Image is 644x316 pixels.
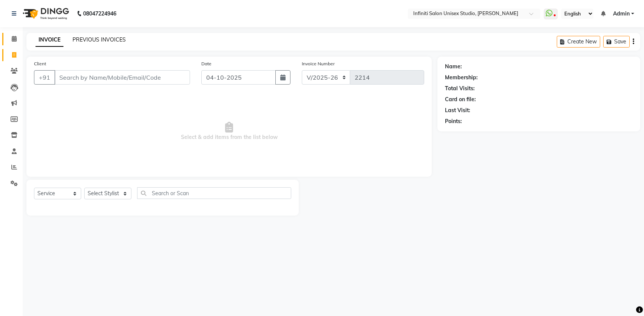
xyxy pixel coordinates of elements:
[83,3,116,24] b: 08047224946
[34,70,55,85] button: +91
[201,60,212,67] label: Date
[73,36,126,43] a: PREVIOUS INVOICES
[445,63,462,71] div: Name:
[603,36,630,48] button: Save
[445,85,475,92] div: Total Visits:
[54,70,190,85] input: Search by Name/Mobile/Email/Code
[557,36,600,48] button: Create New
[34,94,424,169] span: Select & add items from the list below
[34,60,46,67] label: Client
[445,106,470,114] div: Last Visit:
[445,74,478,82] div: Membership:
[36,33,63,47] a: INVOICE
[302,60,335,67] label: Invoice Number
[445,96,476,103] div: Card on file:
[19,3,71,24] img: logo
[613,10,630,18] span: Admin
[137,187,291,199] input: Search or Scan
[445,117,462,125] div: Points:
